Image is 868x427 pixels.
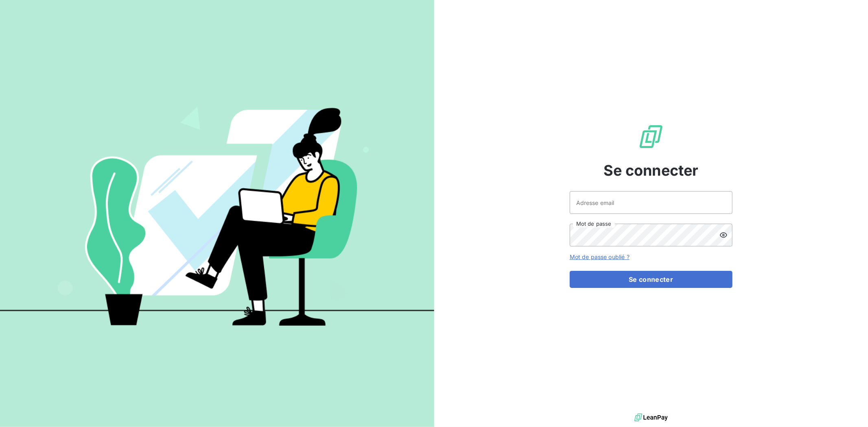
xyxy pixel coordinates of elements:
[638,124,664,150] img: Logo LeanPay
[634,412,668,424] img: logo
[603,159,699,181] span: Se connecter
[570,253,630,260] a: Mot de passe oublié ?
[570,271,732,288] button: Se connecter
[570,191,732,214] input: placeholder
